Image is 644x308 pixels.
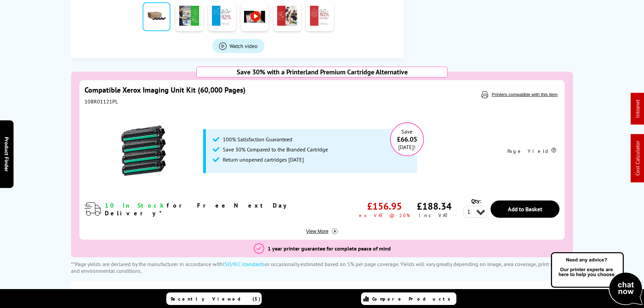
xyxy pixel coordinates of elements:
[419,212,450,218] span: inc VAT
[372,296,454,302] span: Compare Products
[332,228,338,234] img: more info
[634,100,641,118] a: Intranet
[85,98,417,105] div: 108R01121PL
[361,292,456,305] a: Compare Products
[549,251,644,307] img: Open Live Chat window
[223,146,328,153] span: Save 30% Compared to the Branded Cartridge
[417,200,452,212] span: £188.34
[230,43,258,49] span: Watch video
[634,141,641,176] a: Cost Calculator
[223,136,292,143] span: 100% Satisfaction Guaranteed
[367,200,402,212] span: £156.95
[398,144,415,150] span: [DATE]!
[223,156,304,163] span: Return unopened cartridges [DATE]
[401,128,412,135] span: Save
[105,202,167,209] span: 10 In Stock
[306,229,332,234] span: View More
[397,135,417,144] span: £66.05
[71,261,573,274] div: **Page yields are declared by the manufacturer in accordance with or occasionally estimated based...
[490,92,560,97] button: Printers compatible with this item
[196,67,448,77] div: Save 30% with a Printerland Premium Cartridge Alternative
[105,202,322,217] div: for Free Next Day Delivery*
[304,228,340,235] button: View More
[507,146,556,156] div: Page Yield
[166,292,262,305] a: Recently Viewed (5)
[359,212,410,218] span: ex VAT @ 20%
[254,243,264,254] img: 3 year Printer Guarantee
[223,261,265,267] span: ISO/IEC standards
[171,296,261,302] span: Recently Viewed (5)
[85,85,245,95] a: Compatible Xerox Imaging Unit Kit (60,000 Pages)
[268,245,391,252] span: 1 year printer guarantee for complete peace of mind
[471,197,481,204] span: Qty:
[101,108,186,193] img: Compatible Xerox Imaging Unit Kit (60,000 Pages)
[3,137,10,171] span: Product Finder
[508,205,542,213] span: Add to Basket
[212,39,264,53] a: Product_All_Videos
